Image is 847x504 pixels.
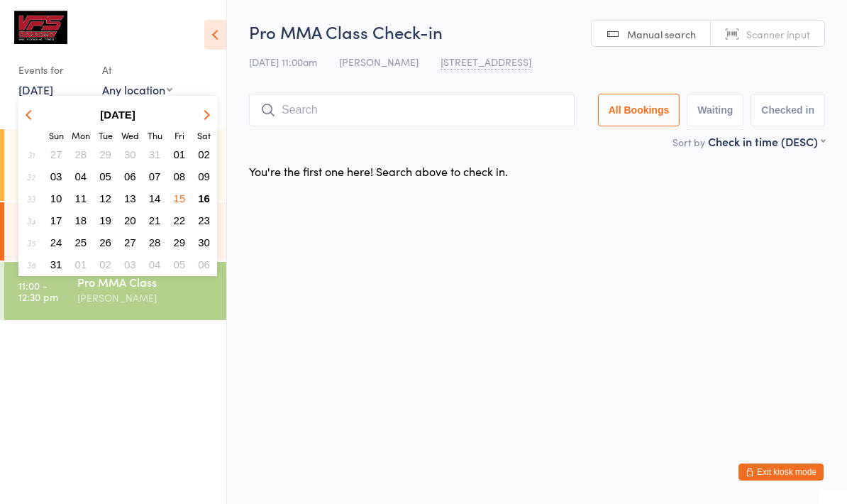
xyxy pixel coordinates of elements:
span: 01 [75,258,87,270]
button: 28 [70,145,92,164]
span: 18 [75,214,87,226]
small: Saturday [197,129,211,141]
div: [PERSON_NAME] [77,290,214,306]
button: 24 [45,233,67,252]
button: 14 [144,189,166,208]
time: 11:00 - 12:30 pm [18,280,58,302]
button: 22 [169,211,191,230]
small: Sunday [49,129,64,141]
button: 05 [94,167,116,186]
button: 11 [70,189,92,208]
a: 11:00 -12:30 pmPro MMA Class[PERSON_NAME] [4,262,226,320]
button: 16 [193,189,215,208]
span: 31 [149,148,161,160]
div: Pro MMA Class [77,274,214,290]
span: 08 [174,170,186,182]
button: 20 [119,211,141,230]
button: 23 [193,211,215,230]
button: 21 [144,211,166,230]
button: All Bookings [598,94,680,126]
span: 06 [124,170,136,182]
button: 01 [169,145,191,164]
button: 02 [193,145,215,164]
span: 04 [149,258,161,270]
button: 02 [94,255,116,274]
span: 28 [149,236,161,248]
span: 25 [75,236,87,248]
button: 31 [144,145,166,164]
span: 14 [149,192,161,204]
span: 30 [124,148,136,160]
span: 05 [174,258,186,270]
button: 31 [45,255,67,274]
button: 04 [70,167,92,186]
label: Sort by [672,135,705,149]
button: 30 [193,233,215,252]
button: Waiting [687,94,743,126]
span: Manual search [627,27,696,41]
button: 08 [169,167,191,186]
span: 02 [99,258,111,270]
span: 29 [99,148,111,160]
span: 12 [99,192,111,204]
button: Exit kiosk mode [738,464,824,481]
button: 26 [94,233,116,252]
span: 21 [149,214,161,226]
span: 30 [198,236,210,248]
button: Checked in [751,94,825,126]
span: 26 [99,236,111,248]
button: 01 [70,255,92,274]
small: Tuesday [99,129,113,141]
button: 28 [144,233,166,252]
span: 20 [124,214,136,226]
span: 15 [174,192,186,204]
span: 19 [99,214,111,226]
span: Scanner input [746,27,810,41]
button: 10 [45,189,67,208]
span: 04 [75,170,87,182]
div: You're the first one here! Search above to check in. [249,163,508,179]
span: 24 [50,236,62,248]
span: 07 [149,170,161,182]
span: 01 [174,148,186,160]
img: VFS Academy [14,11,67,44]
small: Monday [72,129,90,141]
button: 25 [70,233,92,252]
span: 22 [174,214,186,226]
button: 06 [193,255,215,274]
em: 32 [27,171,35,182]
button: 27 [119,233,141,252]
span: 13 [124,192,136,204]
strong: [DATE] [100,109,135,121]
button: 19 [94,211,116,230]
button: 06 [119,167,141,186]
button: 13 [119,189,141,208]
span: 27 [124,236,136,248]
button: 29 [94,145,116,164]
div: Events for [18,58,88,82]
span: 05 [99,170,111,182]
span: 11 [75,192,87,204]
span: 31 [50,258,62,270]
div: Any location [102,82,172,97]
button: 03 [119,255,141,274]
span: 10 [50,192,62,204]
button: 17 [45,211,67,230]
span: 16 [198,192,210,204]
button: 07 [144,167,166,186]
span: 06 [198,258,210,270]
em: 35 [27,237,35,248]
small: Thursday [148,129,162,141]
span: 23 [198,214,210,226]
button: 29 [169,233,191,252]
span: [PERSON_NAME] [339,55,419,69]
em: 34 [27,215,35,226]
span: 27 [50,148,62,160]
span: 03 [50,170,62,182]
button: 12 [94,189,116,208]
span: 17 [50,214,62,226]
a: [DATE] [18,82,53,97]
span: 09 [198,170,210,182]
a: 9:00 -10:00 amOpen GymGeneral User [4,202,226,261]
div: At [102,58,172,82]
